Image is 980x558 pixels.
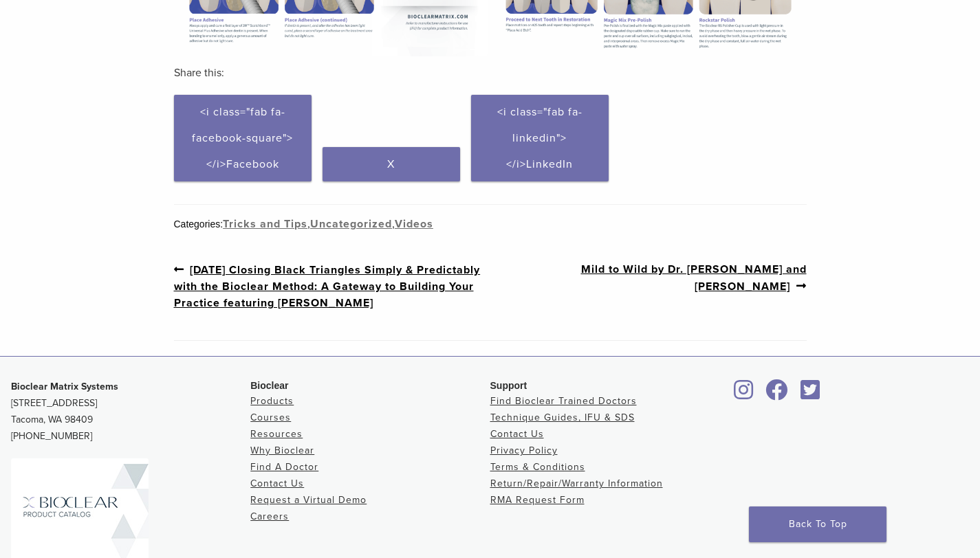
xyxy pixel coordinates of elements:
[471,95,609,181] a: <i class="fab fa-linkedin"></i>LinkedIn
[490,261,807,295] a: Mild to Wild by Dr. [PERSON_NAME] and [PERSON_NAME]
[250,461,318,473] a: Find A Doctor
[749,506,886,542] a: Back To Top
[761,388,793,401] a: Bioclear
[490,428,544,440] a: Contact Us
[250,445,314,456] a: Why Bioclear
[497,105,582,171] span: <i class="fab fa-linkedin"></i>LinkedIn
[490,445,558,456] a: Privacy Policy
[730,388,759,401] a: Bioclear
[174,261,490,311] a: [DATE] Closing Black Triangles Simply & Predictably with the Bioclear Method: A Gateway to Buildi...
[490,494,585,506] a: RMA Request Form
[490,395,637,407] a: Find Bioclear Trained Doctors
[490,478,663,489] a: Return/Repair/Warranty Information
[174,56,807,89] h3: Share this:
[323,147,460,181] a: X
[310,217,392,231] a: Uncategorized
[250,428,303,440] a: Resources
[174,232,807,340] nav: Post Navigation
[490,461,585,473] a: Terms & Conditions
[174,95,312,181] a: <i class="fab fa-facebook-square"></i>Facebook
[250,380,288,391] span: Bioclear
[192,105,293,171] span: <i class="fab fa-facebook-square"></i>Facebook
[250,395,294,407] a: Products
[250,511,289,522] a: Careers
[11,381,118,392] strong: Bioclear Matrix Systems
[395,217,433,231] a: Videos
[250,494,367,506] a: Request a Virtual Demo
[174,216,807,232] div: Categories: , ,
[250,412,291,423] a: Courses
[796,388,825,401] a: Bioclear
[490,412,635,423] a: Technique Guides, IFU & SDS
[490,380,527,391] span: Support
[387,157,395,171] span: X
[250,478,304,489] a: Contact Us
[11,379,250,445] p: [STREET_ADDRESS] Tacoma, WA 98409 [PHONE_NUMBER]
[223,217,307,231] a: Tricks and Tips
